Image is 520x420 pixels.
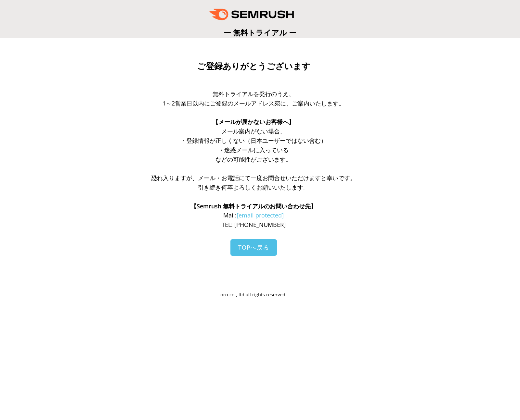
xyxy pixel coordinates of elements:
[151,174,356,182] span: 恐れ入りますが、メール・お電話にて一度お問合せいただけますと幸いです。
[198,183,309,191] span: 引き続き何卒よろしくお願いいたします。
[230,239,277,256] a: TOPへ戻る
[180,137,327,144] span: ・登録情報が正しくない（日本ユーザーではない含む）
[224,27,296,38] span: ー 無料トライアル ー
[237,211,284,219] a: [email protected]
[213,118,294,126] span: 【メールが届かないお客様へ】
[218,146,289,154] span: ・迷惑メールに入っている
[238,243,269,251] span: TOPへ戻る
[215,155,292,163] span: などの可能性がございます。
[213,90,294,98] span: 無料トライアルを発行のうえ、
[197,61,310,71] span: ご登録ありがとうございます
[220,291,287,298] span: oro co., ltd all rights reserved.
[221,127,286,135] span: メール案内がない場合、
[191,202,317,210] span: 【Semrush 無料トライアルのお問い合わせ先】
[223,211,284,219] span: Mail:
[222,221,286,229] span: TEL: [PHONE_NUMBER]
[162,99,344,107] span: 1～2営業日以内にご登録のメールアドレス宛に、ご案内いたします。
